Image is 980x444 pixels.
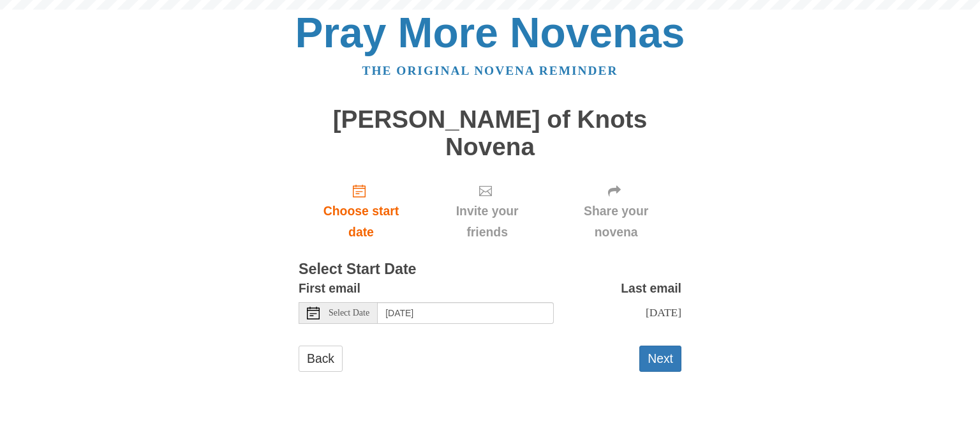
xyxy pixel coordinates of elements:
div: Click "Next" to confirm your start date first. [424,173,551,249]
button: Next [639,346,681,372]
label: Last email [621,278,681,299]
h1: [PERSON_NAME] of Knots Novena [299,106,681,160]
a: The original novena reminder [362,64,618,77]
div: Click "Next" to confirm your start date first. [551,173,681,249]
span: Choose start date [311,201,411,243]
span: Select Date [329,309,369,318]
a: Pray More Novenas [295,9,685,56]
h3: Select Start Date [299,261,681,278]
a: Back [299,346,343,372]
a: Choose start date [299,173,424,249]
label: First email [299,278,360,299]
span: [DATE] [646,306,681,319]
span: Invite your friends [436,201,538,243]
span: Share your novena [563,201,669,243]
